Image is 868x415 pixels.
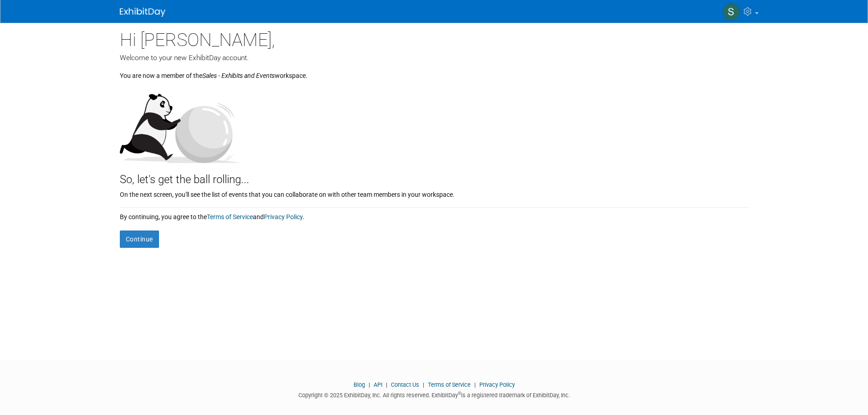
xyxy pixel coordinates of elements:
img: Santana Batten [723,3,740,20]
sup: ® [458,391,461,396]
i: Sales - Exhibits and Events [202,72,275,79]
a: Privacy Policy [479,381,515,388]
a: Contact Us [391,381,419,388]
a: Terms of Service [428,381,471,388]
button: Continue [120,231,159,248]
div: Hi [PERSON_NAME], [120,23,749,53]
a: API [374,381,382,388]
img: ExhibitDay [120,8,165,17]
div: So, let's get the ball rolling... [120,163,749,188]
div: Welcome to your new ExhibitDay account. [120,53,749,63]
div: On the next screen, you'll see the list of events that you can collaborate on with other team mem... [120,188,749,199]
img: Let's get the ball rolling [120,85,243,163]
div: By continuing, you agree to the and . [120,208,749,221]
a: Terms of Service [207,213,253,220]
div: You are now a member of the workspace. [120,63,749,80]
span: | [472,381,478,388]
span: | [421,381,426,388]
span: | [366,381,372,388]
a: Privacy Policy [264,213,303,220]
span: | [384,381,390,388]
a: Blog [354,381,365,388]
